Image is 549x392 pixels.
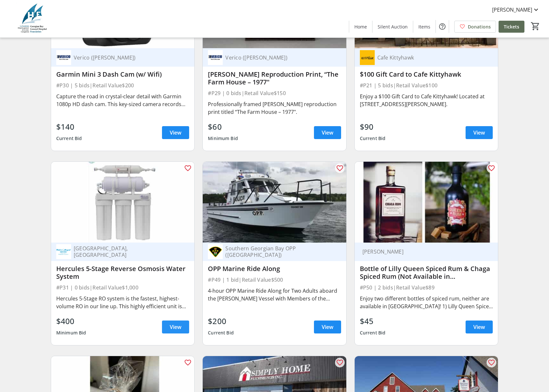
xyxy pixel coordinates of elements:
div: Hercules 5-Stage RO system is the fastest, highest-volume RO in our line up. This highly efficien... [56,295,189,310]
div: Current Bid [56,133,82,144]
div: Minimum Bid [56,327,86,339]
div: $140 [56,121,82,133]
span: View [170,129,181,136]
span: Silent Auction [378,23,408,30]
div: $400 [56,315,86,327]
div: Current Bid [208,327,234,339]
a: View [314,321,341,333]
div: $90 [360,121,386,133]
button: Help [436,20,449,33]
img: OPP Marine Ride Along [203,162,346,242]
button: [PERSON_NAME] [487,5,545,15]
div: Minimum Bid [208,133,238,144]
a: View [466,321,493,333]
span: View [473,323,485,331]
a: View [162,126,189,139]
div: Current Bid [360,327,386,339]
div: Professionally framed [PERSON_NAME] reproduction print titled “The Farm House – 1977". [208,100,341,116]
div: Verico ([PERSON_NAME]) [223,54,333,61]
div: [PERSON_NAME] [360,248,485,255]
img: Verico (Martin Marshall) [208,50,223,65]
mat-icon: favorite_outline [336,164,344,172]
mat-icon: favorite_outline [488,164,495,172]
span: View [322,323,333,331]
span: Home [354,23,367,30]
span: Items [418,23,430,30]
span: View [322,129,333,136]
div: #P30 | 5 bids | Retail Value $200 [56,81,189,90]
div: [GEOGRAPHIC_DATA], [GEOGRAPHIC_DATA] [71,245,181,258]
div: Bottle of Lilly Queen Spiced Rum & Chaga Spiced Rum (Not Available in [GEOGRAPHIC_DATA]!) [360,265,493,280]
div: #P31 | 0 bids | Retail Value $1,000 [56,283,189,292]
a: View [466,126,493,139]
a: Home [349,21,372,33]
a: View [162,321,189,333]
img: Water Depot, Wasaga Beach [56,244,71,259]
span: View [473,129,485,136]
span: [PERSON_NAME] [492,6,532,14]
mat-icon: favorite_outline [184,164,192,172]
div: OPP Marine Ride Along [208,265,341,273]
div: 4-hour OPP Marine Ride Along for Two Adults aboard the [PERSON_NAME] Vessel with Members of the O... [208,287,341,302]
img: Georgian Bay General Hospital Foundation's Logo [4,3,61,35]
div: $200 [208,315,234,327]
div: $100 Gift Card to Cafe Kittyhawk [360,71,493,78]
mat-icon: favorite_outline [184,359,192,366]
div: #P21 | 5 bids | Retail Value $100 [360,81,493,90]
mat-icon: favorite_outline [336,359,344,366]
div: Garmin Mini 3 Dash Cam (w/ Wifi) [56,71,189,78]
img: Cafe Kittyhawk [360,50,375,65]
button: Cart [530,20,541,32]
a: View [314,126,341,139]
div: Cafe Kittyhawk [375,54,485,61]
a: Donations [454,21,496,33]
div: $60 [208,121,238,133]
div: Enjoy a $100 Gift Card to Cafe Kittyhawk! Located at [STREET_ADDRESS][PERSON_NAME]. [360,93,493,108]
div: [PERSON_NAME] Reproduction Print, “The Farm House – 1977" [208,71,341,86]
div: Southern Georgian Bay OPP ([GEOGRAPHIC_DATA]) [223,245,333,258]
img: Southern Georgian Bay OPP (Midland) [208,244,223,259]
div: Verico ([PERSON_NAME]) [71,54,181,61]
div: Capture the road in crystal-clear detail with Garmin 1080p HD dash cam. This key-sized camera rec... [56,93,189,108]
img: Verico (Martin Marshall) [56,50,71,65]
img: Bottle of Lilly Queen Spiced Rum & Chaga Spiced Rum (Not Available in Ontario!) [355,162,498,242]
span: Tickets [504,23,519,30]
span: View [170,323,181,331]
div: #P50 | 2 bids | Retail Value $89 [360,283,493,292]
mat-icon: favorite_outline [488,359,495,366]
div: Hercules 5-Stage Reverse Osmosis Water System [56,265,189,280]
div: #P49 | 1 bid | Retail Value $500 [208,275,341,284]
div: Enjoy two different bottles of spiced rum, neither are available in [GEOGRAPHIC_DATA]! 1) Lilly Q... [360,295,493,310]
div: $45 [360,315,386,327]
span: Donations [468,23,491,30]
a: Items [413,21,436,33]
a: Tickets [499,21,524,33]
img: Hercules 5-Stage Reverse Osmosis Water System [51,162,194,242]
div: #P29 | 0 bids | Retail Value $150 [208,89,341,98]
a: Silent Auction [372,21,413,33]
div: Current Bid [360,133,386,144]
